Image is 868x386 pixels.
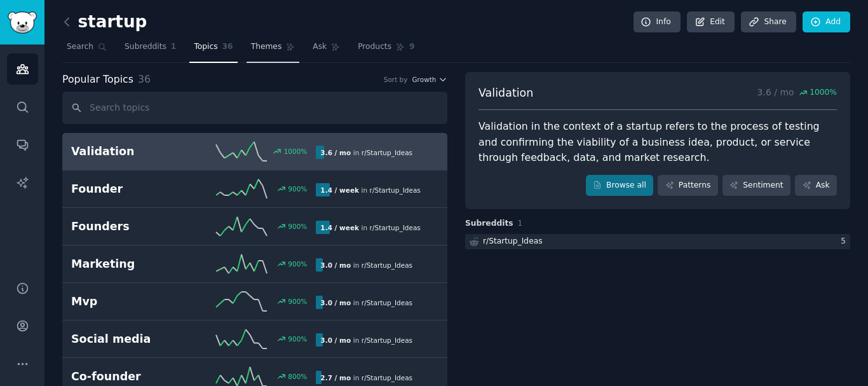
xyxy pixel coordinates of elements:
[62,92,447,124] input: Search topics
[71,144,194,160] h2: Validation
[358,41,391,53] span: Products
[251,41,282,53] span: Themes
[313,41,327,53] span: Ask
[71,181,194,197] h2: Founder
[483,236,543,247] div: r/ Startup_Ideas
[320,149,351,156] b: 3.6 / mo
[320,299,351,307] b: 3.0 / mo
[320,336,351,344] b: 3.0 / mo
[71,369,194,385] h2: Co-founder
[370,224,421,231] span: r/ Startup_Ideas
[412,75,436,84] span: Growth
[362,261,412,269] span: r/ Startup_Ideas
[320,374,351,382] b: 2.7 / mo
[62,72,133,88] span: Popular Topics
[722,175,790,196] a: Sentiment
[353,37,419,63] a: Products9
[409,41,415,53] span: 9
[757,85,837,101] p: 3.6 / mo
[478,119,837,166] div: Validation in the context of a startup refers to the process of testing and confirming the viabil...
[288,334,307,343] div: 900 %
[320,261,351,269] b: 3.0 / mo
[518,219,523,228] span: 1
[8,11,37,34] img: GummySearch logo
[362,299,412,307] span: r/ Startup_Ideas
[120,37,180,63] a: Subreddits1
[247,37,300,63] a: Themes
[189,37,237,63] a: Topics36
[362,149,412,156] span: r/ Startup_Ideas
[62,245,447,283] a: Marketing900%3.0 / moin r/Startup_Ideas
[62,133,447,170] a: Validation1000%3.6 / moin r/Startup_Ideas
[284,147,308,156] div: 1000 %
[316,146,417,159] div: in
[316,221,424,234] div: in
[316,183,424,196] div: in
[71,331,194,347] h2: Social media
[687,11,735,33] a: Edit
[320,186,359,194] b: 1.4 / week
[62,170,447,208] a: Founder900%1.4 / weekin r/Startup_Ideas
[62,321,447,358] a: Social media900%3.0 / moin r/Startup_Ideas
[288,222,307,231] div: 900 %
[222,41,233,53] span: 36
[320,224,359,231] b: 1.4 / week
[810,87,837,99] span: 1000 %
[803,11,850,33] a: Add
[316,333,417,347] div: in
[658,175,717,196] a: Patterns
[478,85,533,101] span: Validation
[308,37,344,63] a: Ask
[171,41,177,53] span: 1
[62,37,111,63] a: Search
[370,186,421,194] span: r/ Startup_Ideas
[586,175,654,196] a: Browse all
[288,372,307,381] div: 800 %
[138,73,151,85] span: 36
[362,374,412,382] span: r/ Startup_Ideas
[71,256,194,272] h2: Marketing
[288,259,307,268] div: 900 %
[412,75,447,84] button: Growth
[841,236,850,247] div: 5
[384,75,408,84] div: Sort by
[316,296,417,309] div: in
[62,208,447,245] a: Founders900%1.4 / weekin r/Startup_Ideas
[288,184,307,193] div: 900 %
[62,283,447,321] a: Mvp900%3.0 / moin r/Startup_Ideas
[71,294,194,310] h2: Mvp
[362,336,412,344] span: r/ Startup_Ideas
[795,175,837,196] a: Ask
[62,12,147,32] h2: startup
[71,219,194,235] h2: Founders
[634,11,681,33] a: Info
[741,11,796,33] a: Share
[125,41,166,53] span: Subreddits
[288,297,307,306] div: 900 %
[67,41,93,53] span: Search
[316,371,417,384] div: in
[465,234,850,250] a: r/Startup_Ideas5
[316,258,417,272] div: in
[465,218,513,230] span: Subreddits
[194,41,217,53] span: Topics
